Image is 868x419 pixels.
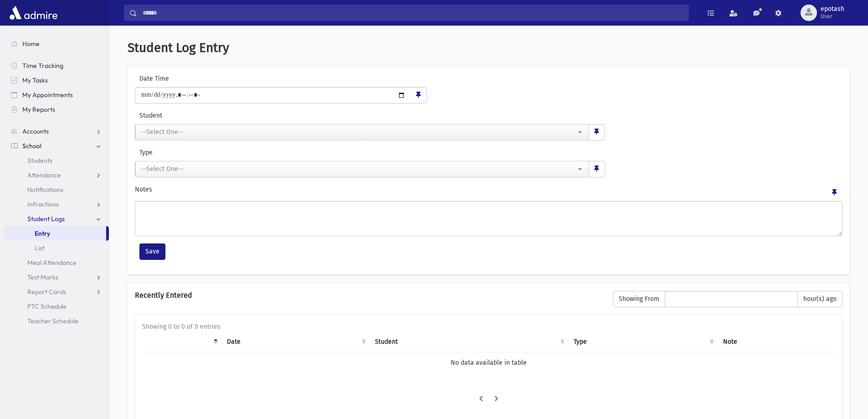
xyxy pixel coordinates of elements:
[4,139,109,153] a: School
[135,161,589,177] button: --Select One--
[27,317,78,325] span: Teacher Schedule
[35,244,45,252] span: List
[27,186,63,194] span: Notifications
[4,270,109,285] a: Test Marks
[27,171,61,179] span: Attendance
[22,62,63,70] span: Time Tracking
[4,314,109,328] a: Teacher Schedule
[27,200,59,208] span: Infractions
[135,74,257,83] label: Date Time
[4,36,109,51] a: Home
[4,197,109,212] a: Infractions
[4,153,109,168] a: Students
[22,91,73,99] span: My Appointments
[613,291,665,307] span: Showing From
[27,302,67,310] span: PTC Schedule
[797,291,842,307] span: hour(s) ago
[4,88,109,102] a: My Appointments
[141,164,576,174] div: --Select One--
[27,259,77,267] span: Meal Attendance
[718,331,835,352] th: Note
[141,127,576,137] div: --Select One--
[4,255,109,270] a: Meal Attendance
[221,331,370,352] th: Date: activate to sort column ascending
[4,58,109,73] a: Time Tracking
[135,124,589,140] button: --Select One--
[27,273,58,281] span: Test Marks
[139,243,165,260] button: Save
[27,288,66,296] span: Report Cards
[142,352,835,373] td: No data available in table
[821,13,844,20] span: User
[135,111,448,120] label: Student
[4,299,109,314] a: PTC Schedule
[27,215,65,223] span: Student Logs
[4,73,109,88] a: My Tasks
[4,102,109,117] a: My Reports
[568,331,718,352] th: Type: activate to sort column ascending
[142,322,835,331] div: Showing 0 to 0 of 0 entries
[4,212,109,226] a: Student Logs
[370,331,568,352] th: Student: activate to sort column ascending
[22,142,41,150] span: School
[27,156,52,165] span: Students
[4,241,109,255] a: List
[22,127,49,135] span: Accounts
[22,76,48,84] span: My Tasks
[4,285,109,299] a: Report Cards
[4,226,106,241] a: Entry
[135,291,604,300] h6: Recently Entered
[22,105,55,114] span: My Reports
[821,5,844,13] span: epotash
[4,124,109,139] a: Accounts
[128,40,229,55] span: Student Log Entry
[135,185,152,197] label: Notes
[135,148,370,157] label: Type
[4,168,109,182] a: Attendance
[4,182,109,197] a: Notifications
[137,5,688,21] input: Search
[7,4,60,22] img: AdmirePro
[35,229,50,238] span: Entry
[22,40,40,48] span: Home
